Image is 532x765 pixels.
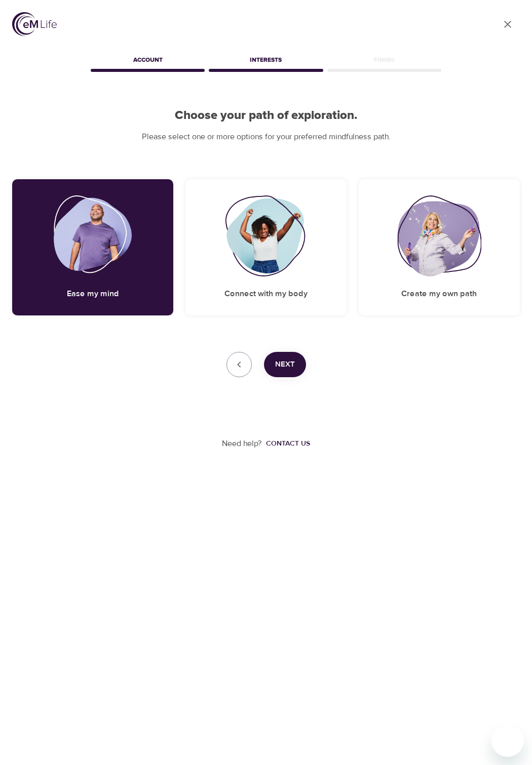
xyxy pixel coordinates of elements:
h5: Ease my mind [67,289,119,299]
p: Please select one or more options for your preferred mindfulness path. [12,131,520,143]
h5: Connect with my body [224,289,308,299]
div: Contact us [266,438,310,449]
button: Next [264,352,306,377]
span: Next [275,358,295,371]
iframe: Knapp för att öppna meddelandefönstret [491,724,524,757]
a: Contact us [262,438,310,449]
div: Connect with my bodyConnect with my body [185,179,347,315]
img: Ease my mind [54,195,132,276]
img: logo [12,12,57,36]
img: Create my own path [397,195,481,276]
div: Create my own pathCreate my own path [359,179,520,315]
div: Ease my mindEase my mind [12,179,173,315]
a: close [496,12,520,36]
img: Connect with my body [225,195,307,276]
h5: Create my own path [401,289,477,299]
h2: Choose your path of exploration. [12,108,520,123]
p: Need help? [222,438,262,450]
